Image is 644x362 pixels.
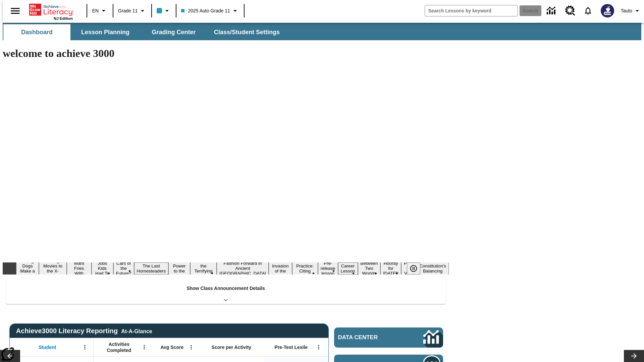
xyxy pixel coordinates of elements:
button: Open side menu [5,1,25,21]
button: Slide 2 Taking Movies to the X-Dimension [39,257,67,280]
span: Avg Score [160,344,183,350]
button: Slide 1 Diving Dogs Make a Splash [16,257,39,280]
span: NJ Edition [54,16,73,20]
button: Class/Student Settings [209,24,285,40]
span: EN [92,7,99,14]
span: Score per Activity [212,344,252,350]
a: Data Center [543,2,561,20]
div: Home [29,2,73,20]
span: Student [39,344,56,350]
span: Achieve3000 Literacy Reporting [16,327,152,335]
input: search field [425,5,518,16]
button: Slide 17 The Constitution's Balancing Act [417,257,449,280]
button: Dashboard [3,24,70,40]
button: Open Menu [186,342,196,352]
button: Profile/Settings [618,5,644,17]
button: Pause [407,262,420,275]
button: Slide 16 Point of View [401,260,417,277]
button: Lesson Planning [72,24,139,40]
button: Select a new avatar [597,2,618,19]
a: Data Center [334,327,443,348]
button: Slide 4 Dirty Jobs Kids Had To Do [92,255,113,282]
a: Home [29,3,73,16]
button: Class color is light blue. Change class color [154,5,174,17]
button: Slide 5 Cars of the Future? [113,260,134,277]
button: Slide 10 The Invasion of the Free CD [269,257,292,280]
button: Slide 11 Mixed Practice: Citing Evidence [292,257,318,280]
button: Open Menu [80,342,90,352]
span: 2025 Auto Grade 11 [181,7,230,14]
div: At-A-Glance [121,327,152,335]
span: Data Center [338,334,401,341]
img: Avatar [601,4,614,17]
button: Lesson carousel, Next [624,350,644,362]
button: Grade: Grade 11, Select a grade [115,5,149,17]
div: Pause [407,262,427,275]
button: Slide 3 Do You Want Fries With That? [67,255,92,282]
button: Open Menu [314,342,324,352]
span: Pre-Test Lexile [275,344,308,350]
span: Tauto [621,7,632,14]
button: Class: 2025 Auto Grade 11, Select your class [178,5,241,17]
button: Grading Center [140,24,207,40]
span: Grade 11 [118,7,138,14]
button: Language: EN, Select a language [89,5,111,17]
button: Slide 7 Solar Power to the People [168,257,190,280]
button: Slide 14 Between Two Worlds [358,260,381,277]
div: Show Class Announcement Details [6,281,445,304]
button: Slide 13 Career Lesson [338,262,358,275]
p: Show Class Announcement Details [186,285,265,292]
button: Slide 15 Hooray for Constitution Day! [380,260,401,277]
h1: welcome to achieve 3000 [3,47,449,60]
a: Resource Center, Will open in new tab [561,2,579,20]
div: SubNavbar [3,23,641,40]
button: Slide 12 Pre-release lesson [318,260,338,277]
button: Slide 9 Fashion Forward in Ancient Rome [217,260,269,277]
div: SubNavbar [3,24,286,40]
span: Activities Completed [97,341,141,353]
button: Slide 8 Attack of the Terrifying Tomatoes [190,257,217,280]
button: Open Menu [139,342,149,352]
button: Slide 6 The Last Homesteaders [134,262,169,275]
a: Notifications [579,2,597,19]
